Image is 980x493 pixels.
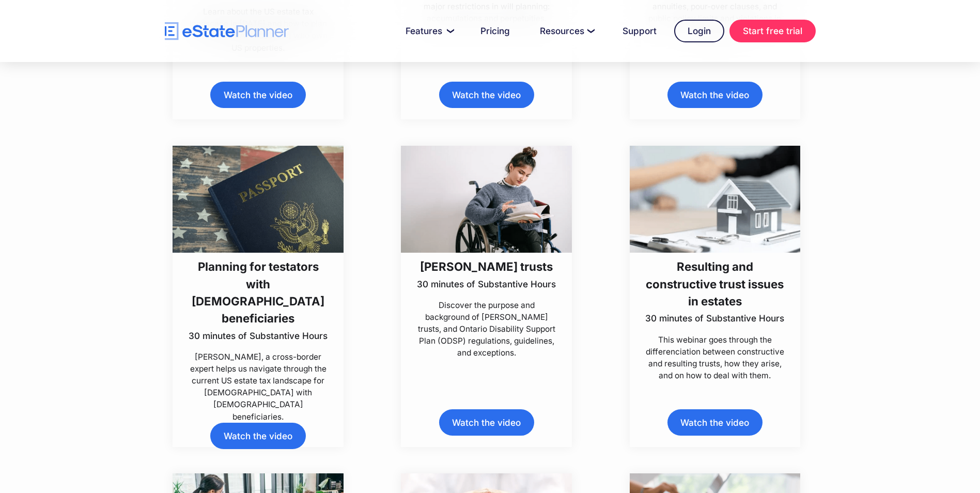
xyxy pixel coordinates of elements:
a: Pricing [468,21,522,41]
a: Watch the video [439,82,534,108]
a: Watch the video [210,82,305,108]
p: [PERSON_NAME], a cross-border expert helps us navigate through the current US estate tax landscap... [187,351,330,423]
p: 30 minutes of Substantive Hours [417,278,556,290]
p: This webinar goes through the differenciation between constructive and resulting trusts, how they... [644,334,786,382]
h3: [PERSON_NAME] trusts [417,258,556,275]
a: Support [610,21,669,41]
p: 30 minutes of Substantive Hours [187,330,330,342]
h3: Resulting and constructive trust issues in estates [644,258,786,310]
a: Start free trial [729,20,816,42]
h3: Planning for testators with [DEMOGRAPHIC_DATA] beneficiaries [187,258,330,327]
a: Features [393,21,463,41]
a: Watch the video [439,409,534,436]
a: home [165,22,289,40]
a: Watch the video [667,82,763,108]
a: Watch the video [667,409,763,436]
a: Resources [527,21,605,41]
a: [PERSON_NAME] trusts30 minutes of Substantive HoursDiscover the purpose and background of [PERSON... [401,146,572,359]
a: Login [674,20,724,42]
p: Discover the purpose and background of [PERSON_NAME] trusts, and Ontario Disability Support Plan ... [415,299,558,359]
a: Resulting and constructive trust issues in estates30 minutes of Substantive HoursThis webinar goe... [630,146,801,381]
p: 30 minutes of Substantive Hours [644,312,786,325]
a: Watch the video [210,423,305,449]
a: Planning for testators with [DEMOGRAPHIC_DATA] beneficiaries30 minutes of Substantive Hours[PERSO... [173,146,344,423]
